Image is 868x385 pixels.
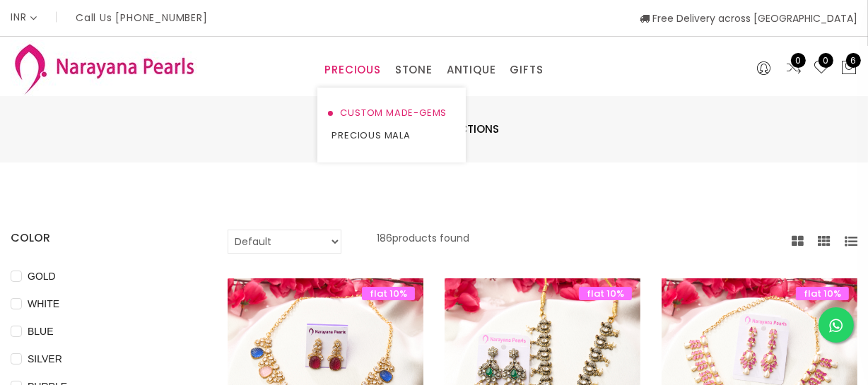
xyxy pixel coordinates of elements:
[11,230,185,247] h4: COLOR
[785,59,802,78] a: 0
[332,124,452,147] a: PRECIOUS MALA
[324,59,380,81] a: PRECIOUS
[819,53,833,68] span: 0
[846,53,861,68] span: 6
[22,268,61,284] span: GOLD
[22,351,68,367] span: SILVER
[447,59,496,81] a: ANTIQUE
[796,287,849,300] span: flat 10%
[395,59,433,81] a: STONE
[22,324,59,339] span: BLUE
[579,287,632,300] span: flat 10%
[377,230,469,254] p: 186 products found
[22,296,65,312] span: WHITE
[510,59,543,81] a: GIFTS
[362,287,415,300] span: flat 10%
[76,13,208,23] p: Call Us [PHONE_NUMBER]
[791,53,806,68] span: 0
[640,11,857,25] span: Free Delivery across [GEOGRAPHIC_DATA]
[840,59,857,78] button: 6
[332,102,452,124] a: CUSTOM MADE-GEMS
[813,59,830,78] a: 0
